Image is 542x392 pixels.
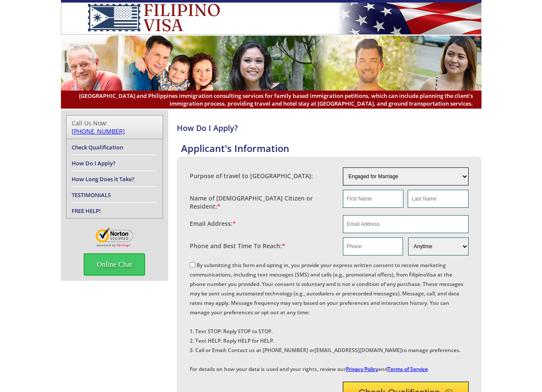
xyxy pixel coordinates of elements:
span: Online Chat [84,253,145,276]
label: Phone and Best Time To Reach: [190,242,285,250]
a: FREE HELP! [72,207,101,215]
span: [GEOGRAPHIC_DATA] and Philippines immigration consulting services for family based immigration pe... [70,92,473,107]
a: Privacy Policy [346,365,378,373]
div: Call Us Now: [72,119,157,135]
input: Last Name [408,190,468,208]
label: Name of [DEMOGRAPHIC_DATA] Citizen or Resident: [190,194,335,210]
h4: How Do I Apply? [177,123,481,133]
input: Phone [343,237,403,255]
label: Purpose of travel to [GEOGRAPHIC_DATA]: [190,172,313,180]
label: By submitting this form and opting in, you provide your express written consent to receive market... [190,261,463,373]
select: Phone and Best Reach Time are required. [408,237,468,255]
a: How Do I Apply? [72,159,115,167]
a: [PHONE_NUMBER] [72,127,125,135]
a: How Long Does it Take? [72,175,134,183]
input: By submitting this form and opting in, you provide your express written consent to receive market... [190,262,195,268]
a: Terms of Service [388,365,428,373]
label: Email Address: [190,219,236,228]
h4: Applicant's Information [181,142,481,155]
a: Check Qualification [72,143,123,151]
input: First Name [343,190,403,208]
a: TESTIMONIALS [72,191,111,199]
input: Email Address [343,215,469,233]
